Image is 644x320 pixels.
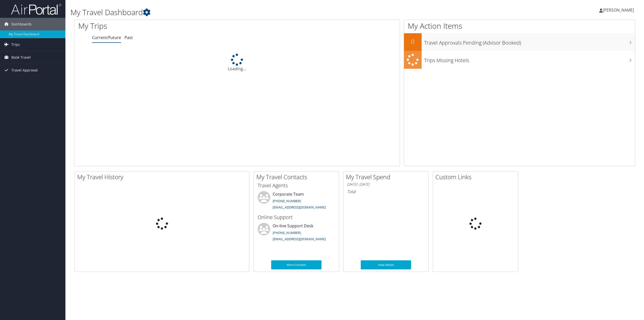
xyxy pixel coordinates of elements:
[92,35,121,40] a: Current/Future
[74,54,400,72] div: Loading...
[125,35,133,40] a: Past
[273,205,326,209] a: [EMAIL_ADDRESS][DOMAIN_NAME]
[346,173,428,181] h2: My Travel Spend
[424,37,635,46] h3: Travel Approvals Pending (Advisor Booked)
[347,182,425,187] h6: [DATE] - [DATE]
[255,191,338,212] li: Corporate Team
[273,230,301,235] a: [PHONE_NUMBER]
[404,37,422,46] h2: 0
[347,189,425,194] h6: Total
[404,33,635,51] a: 0Travel Approvals Pending (Advisor Booked)
[11,18,32,30] span: Dashboards
[11,3,61,15] img: airportal-logo.png
[78,21,260,31] h1: My Trips
[258,214,335,221] h3: Online Support
[404,21,635,31] h1: My Action Items
[256,173,339,181] h2: My Travel Contacts
[404,51,635,69] a: Trips Missing Hotels
[424,54,635,64] h3: Trips Missing Hotels
[255,223,338,243] li: On-line Support Desk
[273,237,326,241] a: [EMAIL_ADDRESS][DOMAIN_NAME]
[273,199,301,203] a: [PHONE_NUMBER]
[271,260,321,269] a: More Contacts
[435,173,518,181] h2: Custom Links
[11,38,20,51] span: Trips
[599,3,639,18] a: [PERSON_NAME]
[70,7,450,18] h1: My Travel Dashboard
[11,64,38,77] span: Travel Approval
[11,51,31,64] span: Book Travel
[361,260,411,269] a: View Details
[603,7,634,13] span: [PERSON_NAME]
[77,173,249,181] h2: My Travel History
[258,182,335,189] h3: Travel Agents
